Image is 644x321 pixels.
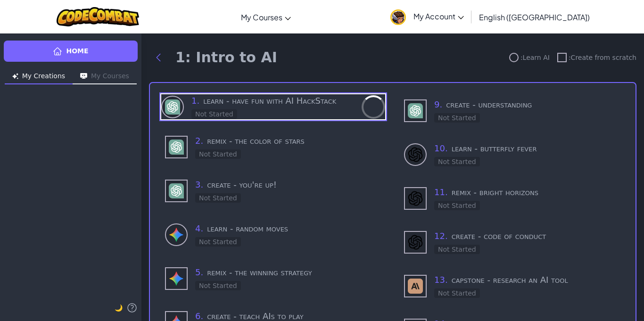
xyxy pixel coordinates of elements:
[434,288,480,298] div: Not Started
[115,304,123,312] span: 🌙
[434,231,448,241] span: 12 .
[400,94,624,127] div: use - GPT-4 (Not Started)
[12,73,18,79] img: Icon
[236,4,296,30] a: My Courses
[195,311,203,321] span: 6 .
[413,11,464,21] span: My Account
[161,131,385,163] div: use - GPT-4 (Not Started)
[161,174,385,207] div: use - GPT-4 (Not Started)
[408,191,423,206] img: DALL-E 3
[434,98,620,111] h3: create - understanding
[80,73,87,79] img: Icon
[400,138,624,171] div: learn to use - DALL-E 3 (Not Started)
[165,99,180,115] img: GPT-4
[195,149,241,159] div: Not Started
[191,109,237,119] div: Not Started
[57,7,139,26] img: CodeCombat logo
[195,136,203,146] span: 2 .
[408,279,423,294] img: Claude
[400,270,624,302] div: use - Claude (Not Started)
[195,180,203,189] span: 3 .
[434,230,620,243] h3: create - code of conduct
[400,182,624,214] div: use - DALL-E 3 (Not Started)
[195,193,241,203] div: Not Started
[390,9,406,25] img: avatar
[474,4,594,30] a: English ([GEOGRAPHIC_DATA])
[169,140,184,155] img: GPT-4
[434,143,448,153] span: 10 .
[434,99,442,109] span: 9 .
[408,147,423,162] img: DALL-E 3
[161,218,385,251] div: learn to use - Gemini (Not Started)
[434,187,448,197] span: 11 .
[408,103,423,118] img: GPT-4
[115,302,123,313] button: 🌙
[386,2,469,32] a: My Account
[195,281,241,290] div: Not Started
[195,267,203,277] span: 5 .
[5,69,73,84] button: My Creations
[400,226,624,258] div: use - DALL-E 3 (Not Started)
[241,12,282,22] span: My Courses
[434,275,448,285] span: 13 .
[191,94,350,107] h3: learn - have fun with AI HackStack
[73,69,137,84] button: My Courses
[169,227,184,242] img: Gemini
[520,53,550,62] span: : Learn AI
[195,178,381,191] h3: create - you're up!
[569,53,636,62] span: : Create from scratch
[434,142,620,155] h3: learn - butterfly fever
[434,273,620,287] h3: capstone - research an AI tool
[195,266,381,279] h3: remix - the winning strategy
[479,12,590,22] span: English ([GEOGRAPHIC_DATA])
[434,157,480,166] div: Not Started
[191,96,199,106] span: 1 .
[161,94,385,119] div: learn to use - GPT-4 (Not Started)
[66,46,88,56] span: Home
[149,48,168,67] button: Back to modules
[434,113,480,123] div: Not Started
[169,271,184,286] img: Gemini
[408,235,423,250] img: DALL-E 3
[195,237,241,247] div: Not Started
[4,41,138,62] a: Home
[195,223,203,233] span: 4 .
[195,134,381,148] h3: remix - the color of stars
[169,183,184,198] img: GPT-4
[195,222,381,235] h3: learn - random moves
[434,201,480,210] div: Not Started
[161,262,385,295] div: use - Gemini (Not Started)
[434,245,480,254] div: Not Started
[434,186,620,199] h3: remix - bright horizons
[175,49,277,66] h1: 1: Intro to AI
